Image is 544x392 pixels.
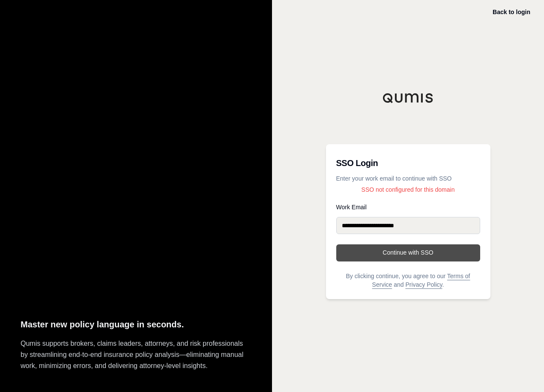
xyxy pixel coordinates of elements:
h3: SSO Login [336,154,480,172]
label: Work Email [336,204,480,210]
p: Master new policy language in seconds. [21,318,251,332]
button: Continue with SSO [336,244,480,261]
a: Privacy Policy [405,281,442,288]
p: Qumis supports brokers, claims leaders, attorneys, and risk professionals by streamlining end-to-... [21,338,251,371]
p: By clicking continue, you agree to our and . [336,272,480,289]
p: Enter your work email to continue with SSO [336,174,480,183]
a: Back to login [493,9,530,15]
a: Terms of Service [372,273,470,288]
p: SSO not configured for this domain [336,185,480,194]
img: Qumis [383,93,434,103]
